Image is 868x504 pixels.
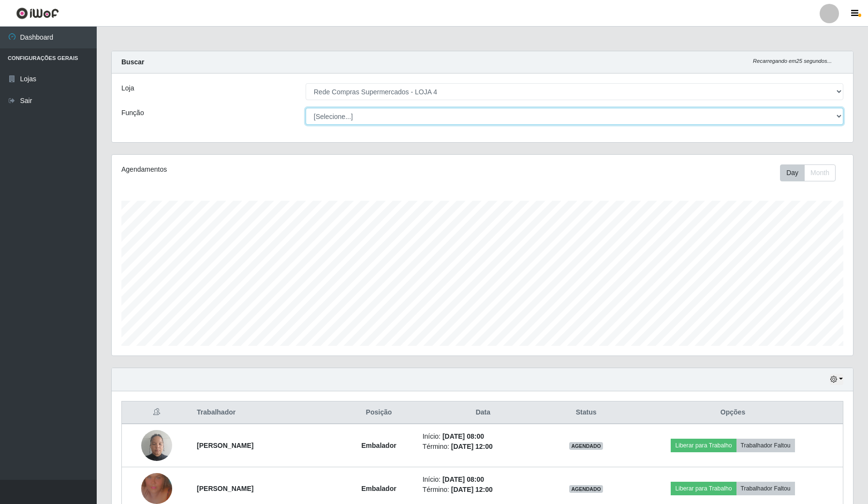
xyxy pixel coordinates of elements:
[121,58,144,66] strong: Buscar
[423,474,544,485] li: Início:
[423,431,544,442] li: Início:
[623,401,843,424] th: Opções
[451,486,493,493] time: [DATE] 12:00
[341,401,416,424] th: Posição
[197,442,253,449] strong: [PERSON_NAME]
[804,164,836,181] button: Month
[442,475,484,483] time: [DATE] 08:00
[569,485,603,493] span: AGENDADO
[780,164,836,181] div: First group
[736,482,795,495] button: Trabalhador Faltou
[442,432,484,440] time: [DATE] 08:00
[423,442,544,452] li: Término:
[736,439,795,452] button: Trabalhador Faltou
[780,164,843,181] div: Toolbar with button groups
[141,425,172,466] img: 1742940003464.jpeg
[423,485,544,495] li: Término:
[549,401,623,424] th: Status
[197,485,253,492] strong: [PERSON_NAME]
[569,442,603,450] span: AGENDADO
[671,439,736,452] button: Liberar para Trabalho
[780,164,805,181] button: Day
[361,485,396,492] strong: Embalador
[671,482,736,495] button: Liberar para Trabalho
[121,83,134,93] label: Loja
[361,442,396,449] strong: Embalador
[16,7,59,19] img: CoreUI Logo
[451,443,493,450] time: [DATE] 12:00
[417,401,550,424] th: Data
[121,108,144,118] label: Função
[753,58,832,64] i: Recarregando em 25 segundos...
[191,401,341,424] th: Trabalhador
[121,164,414,175] div: Agendamentos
